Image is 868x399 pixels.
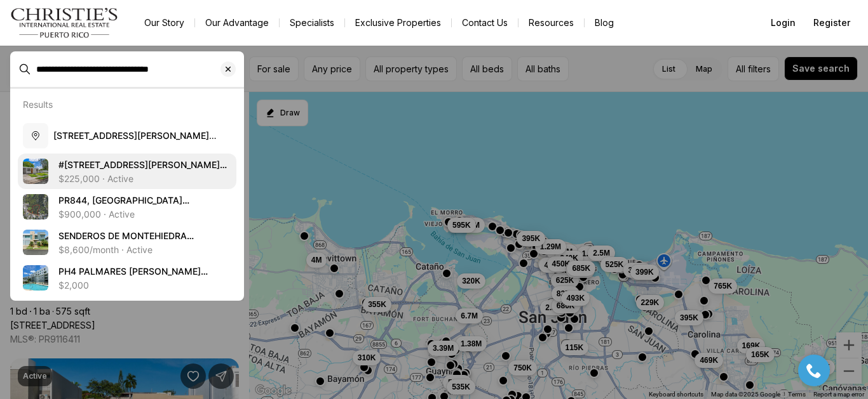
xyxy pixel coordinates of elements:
a: View details: SENDEROS DE MONTEHIEDRA CALLE ACUAMARINA #70 [18,225,236,260]
a: View details: PH4 PALMARES DE MONTEVERDE CUPEY [18,260,236,296]
span: Register [813,18,850,28]
a: Specialists [280,14,344,32]
a: Resources [519,14,584,32]
span: PR844, [GEOGRAPHIC_DATA][PERSON_NAME], 00926 [58,195,189,218]
a: View details: PR844 [18,189,236,225]
a: Our Advantage [195,14,279,32]
button: [STREET_ADDRESS][PERSON_NAME][PERSON_NAME][US_STATE] [18,118,236,154]
button: Login [763,10,803,36]
a: Blog [585,14,624,32]
a: Exclusive Properties [345,14,451,32]
span: Login [771,18,796,28]
p: $225,000 · Active [58,174,133,184]
span: PH4 PALMARES [PERSON_NAME] CUPEY, [GEOGRAPHIC_DATA][PERSON_NAME], 00926 [58,266,208,302]
p: $2,000 [58,280,89,291]
span: #[STREET_ADDRESS][PERSON_NAME][PERSON_NAME] [58,159,227,183]
p: $900,000 · Active [58,209,135,219]
button: Register [806,10,858,36]
button: Contact Us [452,14,518,32]
p: Results [23,99,53,110]
a: Our Story [134,14,194,32]
img: logo [10,8,119,38]
p: $8,600/month · Active [58,245,153,255]
span: SENDEROS DE MONTEHIEDRA [STREET_ADDRESS][PERSON_NAME] [58,230,214,254]
button: Clear search input [220,52,243,86]
a: View details: #1771 CALLE LEO [18,154,236,189]
span: [STREET_ADDRESS][PERSON_NAME][PERSON_NAME][US_STATE] [53,130,217,154]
